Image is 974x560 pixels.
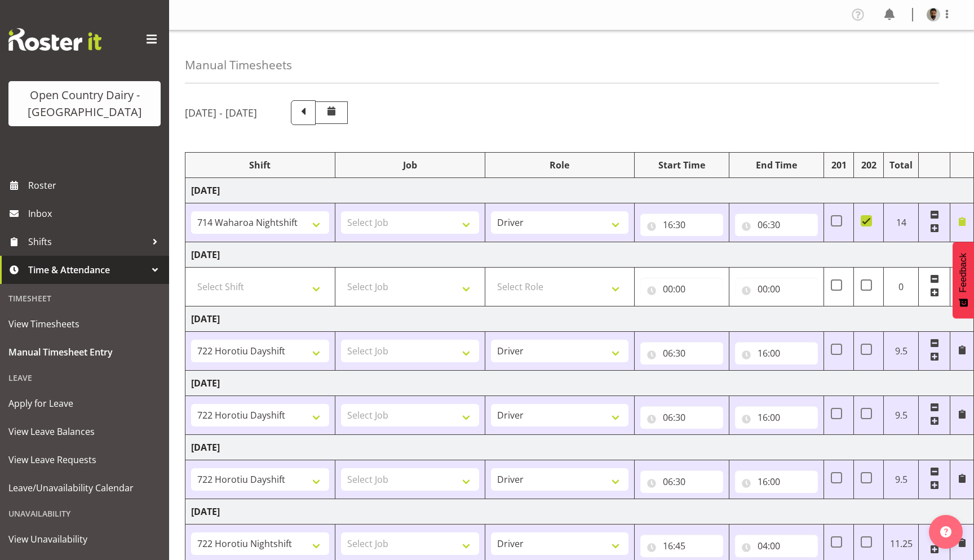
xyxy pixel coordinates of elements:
[735,406,818,429] input: Click to select...
[735,535,818,557] input: Click to select...
[3,417,166,446] a: View Leave Balances
[640,214,723,236] input: Click to select...
[735,158,818,172] div: End Time
[28,177,163,194] span: Roster
[185,59,292,72] h4: Manual Timesheets
[8,423,161,440] span: View Leave Balances
[958,253,968,292] span: Feedback
[8,479,161,496] span: Leave/Unavailability Calendar
[185,499,974,525] td: [DATE]
[884,332,919,371] td: 9.5
[640,470,723,493] input: Click to select...
[185,178,974,203] td: [DATE]
[640,278,723,300] input: Click to select...
[3,389,166,417] a: Apply for Leave
[8,28,101,51] img: Rosterit website logo
[3,366,166,389] div: Leave
[3,310,166,338] a: View Timesheets
[735,214,818,236] input: Click to select...
[640,158,723,172] div: Start Time
[927,8,940,21] img: gurpreet-singh317c28da1b01342c0902ac45d1f14480.png
[640,342,723,365] input: Click to select...
[8,315,161,332] span: View Timesheets
[185,371,974,396] td: [DATE]
[185,242,974,268] td: [DATE]
[940,526,951,537] img: help-xxl-2.png
[3,446,166,474] a: View Leave Requests
[185,435,974,460] td: [DATE]
[8,531,161,548] span: View Unavailability
[8,395,161,412] span: Apply for Leave
[28,233,147,250] span: Shifts
[28,261,147,278] span: Time & Attendance
[191,158,329,172] div: Shift
[953,242,974,318] button: Feedback - Show survey
[3,338,166,366] a: Manual Timesheet Entry
[3,287,166,310] div: Timesheet
[735,278,818,300] input: Click to select...
[8,451,161,468] span: View Leave Requests
[860,158,878,172] div: 202
[735,470,818,493] input: Click to select...
[20,87,149,121] div: Open Country Dairy - [GEOGRAPHIC_DATA]
[3,474,166,502] a: Leave/Unavailability Calendar
[3,525,166,553] a: View Unavailability
[884,396,919,435] td: 9.5
[185,306,974,332] td: [DATE]
[8,344,161,361] span: Manual Timesheet Entry
[341,158,479,172] div: Job
[491,158,629,172] div: Role
[28,205,163,222] span: Inbox
[3,502,166,525] div: Unavailability
[830,158,848,172] div: 201
[640,406,723,429] input: Click to select...
[884,460,919,499] td: 9.5
[735,342,818,365] input: Click to select...
[884,268,919,306] td: 0
[640,535,723,557] input: Click to select...
[185,106,257,119] h5: [DATE] - [DATE]
[884,203,919,242] td: 14
[889,158,913,172] div: Total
